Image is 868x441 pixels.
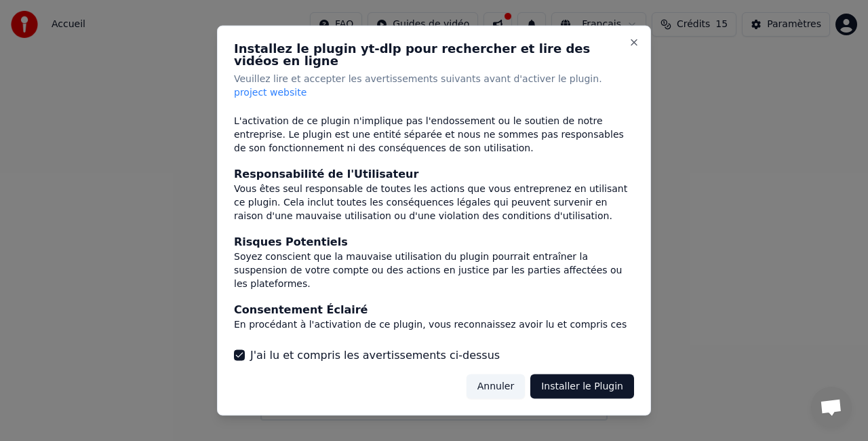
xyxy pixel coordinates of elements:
div: Soyez conscient que la mauvaise utilisation du plugin pourrait entraîner la suspension de votre c... [234,250,634,290]
div: Risques Potentiels [234,233,634,250]
h2: Installez le plugin yt-dlp pour rechercher et lire des vidéos en ligne [234,43,634,67]
span: project website [234,87,307,98]
p: Veuillez lire et accepter les avertissements suivants avant d'activer le plugin. [234,73,634,100]
div: Responsabilité de l'Utilisateur [234,166,634,182]
div: En procédant à l'activation de ce plugin, vous reconnaissez avoir lu et compris ces avertissement... [234,318,634,345]
button: Installer le Plugin [530,374,634,398]
div: Vous êtes seul responsable de toutes les actions que vous entreprenez en utilisant ce plugin. Cel... [234,182,634,223]
button: Annuler [467,374,525,398]
div: Consentement Éclairé [234,301,634,318]
label: J'ai lu et compris les avertissements ci-dessus [250,347,500,363]
div: L'activation de ce plugin n'implique pas l'endossement ou le soutien de notre entreprise. Le plug... [234,114,634,155]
